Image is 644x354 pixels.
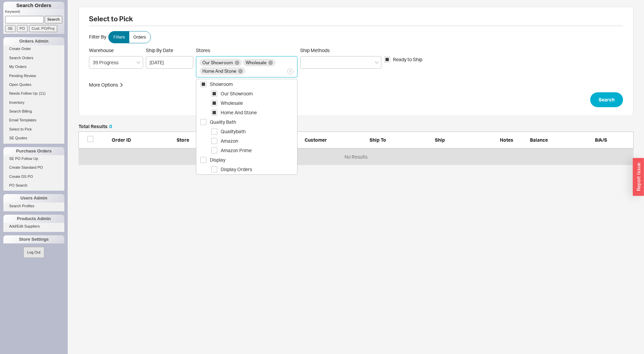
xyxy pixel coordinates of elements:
span: Wholesale [221,99,297,107]
a: Create Order [3,45,64,52]
span: Select Qualitybath [211,128,217,135]
button: More Options [89,81,124,88]
a: Search Billing [3,108,64,115]
h2: Select to Pick [89,16,623,26]
span: Orders [133,34,146,40]
span: Search [599,96,615,104]
span: Ready to Ship [393,56,422,63]
div: grid [79,148,634,165]
button: Log Out [23,247,44,258]
span: Ship [435,137,445,143]
h5: Total Results [79,124,112,129]
span: Amazon Prime [221,146,297,155]
span: Wholesale [246,60,266,65]
span: Select Quality Bath [200,119,206,125]
a: SE Quotes [3,135,64,142]
span: Ship By Date [146,47,193,53]
span: Qualitybath [221,127,297,136]
a: Needs Follow Up(11) [3,90,64,97]
div: Orders Admin [3,37,64,45]
span: B/A/S [595,137,607,143]
span: Order ID [112,137,131,143]
span: Quality Bath [210,118,297,126]
span: Pending Review [9,74,36,78]
a: Pending Review [3,72,64,79]
span: Showroom [210,80,297,88]
span: Our Showroom [221,90,297,98]
p: Keyword: [5,9,64,16]
svg: open menu [136,61,140,64]
input: Search [45,16,63,23]
span: Store [177,137,189,143]
span: Filter By [89,34,106,40]
span: Display Orders [221,165,297,173]
a: Search Orders [3,54,64,62]
span: Ship To [370,137,386,143]
input: Select... [89,56,143,69]
a: PO Search [3,182,64,189]
span: Our Showroom [202,60,233,65]
span: Stores [196,47,297,53]
span: Select Display Orders [211,166,217,172]
a: Add/Edit Suppliers [3,223,64,230]
input: Ship Methods [304,58,309,66]
span: Select Display [200,157,206,163]
div: Purchase Orders [3,147,64,155]
div: Products Admin [3,215,64,223]
span: ( 11 ) [39,91,46,95]
input: SE [5,25,16,32]
span: Ship Methods [300,47,330,53]
span: Home And Stone [221,109,297,117]
input: Ready to Ship [384,56,390,63]
a: Select to Pick [3,126,64,133]
div: No Results [79,148,634,165]
span: Customer [305,137,327,143]
a: Create DS PO [3,173,64,180]
a: Open Quotes [3,81,64,88]
div: Store Settings [3,235,64,243]
span: Select Our Showroom [211,91,217,97]
span: 0 [109,123,112,129]
span: Select Showroom [200,81,206,87]
span: Home And Stone [202,69,236,73]
a: Inventory [3,99,64,106]
a: My Orders [3,63,64,70]
span: Select Amazon [211,138,217,144]
button: Search [590,92,623,107]
span: Warehouse [89,47,114,53]
a: Search Profiles [3,203,64,210]
span: Needs Follow Up [9,91,38,95]
div: Users Admin [3,194,64,202]
div: More Options [89,81,118,88]
span: Filters [113,34,125,40]
span: Select Home And Stone [211,110,217,116]
span: Display [210,156,297,164]
a: Create Standard PO [3,164,64,171]
span: Amazon [221,137,297,145]
span: Select Amazon Prime [211,147,217,154]
span: Select Wholesale [211,100,217,106]
input: Cust. PO/Proj [29,25,57,32]
input: PO [17,25,28,32]
a: SE PO Follow Up [3,155,64,162]
span: Notes [500,137,513,143]
a: Email Templates [3,117,64,124]
span: Balance [530,137,548,143]
h1: Search Orders [3,2,64,9]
